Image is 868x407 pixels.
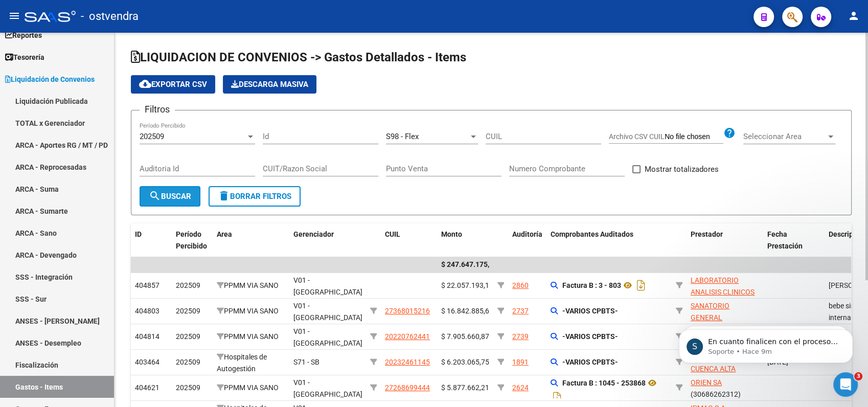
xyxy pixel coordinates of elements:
span: Descripción [829,230,867,238]
button: Selector de gif [49,329,57,337]
div: En cuanto finalicen con el proceso se le notificará por este medio [16,304,159,324]
button: Enviar un mensaje… [175,325,192,341]
button: Borrar Filtros [209,186,301,207]
div: nos informaron que soporte lo estaba solucionando pero sigue igual. [37,77,196,109]
mat-icon: help [723,127,736,139]
span: ORIEN SA [691,378,722,387]
span: LIQUIDACION DE CONVENIOS -> Gastos Detallados - Items [131,50,466,64]
span: S71 - SB [293,358,319,366]
strong: Factura B : 3 - 803 [562,281,621,289]
div: [PERSON_NAME] ¡Gracias por tu paciencia! Estamos revisando tu mensaje y te responderemos en unos ... [16,124,159,164]
span: 3 [854,372,862,380]
span: SANATORIO GENERAL [PERSON_NAME] CLINICA PRIVADA S.R.L. [691,302,748,356]
span: Archivo CSV CUIL [609,132,665,141]
mat-icon: delete [218,190,230,202]
datatable-header-cell: Período Percibido [172,223,213,257]
input: Archivo CSV CUIL [665,132,723,142]
i: Descargar documento [634,277,648,293]
datatable-header-cell: Monto [437,223,493,257]
span: Seleccionar Area [743,132,826,141]
span: LABORATORIO ANALISIS CLINICOS [PERSON_NAME] [PERSON_NAME] S.R.L. [691,276,755,331]
span: $ 5.877.662,21 [441,383,489,392]
iframe: Intercom live chat [833,372,858,397]
span: Período Percibido [176,230,207,250]
h3: Filtros [140,102,175,117]
span: Liquidación de Convenios [5,74,95,85]
span: Descarga Masiva [231,80,308,89]
datatable-header-cell: Auditoría [508,223,546,257]
div: (30546127652) [691,300,759,322]
datatable-header-cell: ID [131,223,172,257]
span: V01 - [GEOGRAPHIC_DATA] [293,276,362,296]
div: nos informaron que soporte lo estaba solucionando pero sigue igual. [45,83,188,103]
span: Monto [441,230,462,238]
span: $ 7.905.660,87 [441,332,489,341]
span: $ 16.842.885,68 [441,307,493,315]
span: 202509 [176,332,200,341]
datatable-header-cell: Prestador [687,223,763,257]
span: Buscar [149,192,191,201]
span: PPMM VIA SANO [224,332,279,341]
datatable-header-cell: Gerenciador [289,223,366,257]
div: 2737 [512,305,529,317]
strong: Factura B : 1045 - 253868 [562,379,646,387]
div: joined the conversation [59,180,159,189]
h1: Fin [50,4,62,12]
span: - ostvendra [81,5,139,28]
span: V01 - [GEOGRAPHIC_DATA] [293,378,362,398]
div: 2739 [512,331,529,343]
div: Buenos dias, Muchas gracias por comunicarse con el soporte técnico de la plataforma. [16,208,159,238]
strong: -VARIOS CPBTS- [562,307,618,315]
strong: -VARIOS CPBTS- [562,332,618,341]
span: 404814 [135,332,159,341]
img: Profile image for Fin [29,8,45,24]
span: 202509 [176,358,200,366]
span: 404857 [135,281,159,289]
span: $ 6.203.065,75 [441,358,489,366]
span: 27268699444 [385,383,430,392]
div: Soporte dice… [8,245,196,298]
span: $ 22.057.193,16 [441,281,493,289]
span: Gerenciador [293,230,334,238]
span: 404621 [135,383,159,392]
div: Daniela dice… [8,34,196,77]
div: [PERSON_NAME] ¡Gracias por tu paciencia! Estamos revisando tu mensaje y te responderemos en unos ... [8,118,168,170]
span: 202509 [140,132,164,141]
span: 403464 [135,358,159,366]
span: Auditoría [512,230,542,238]
span: Comprobantes Auditados [551,230,633,238]
div: Soporte dice… [8,201,196,245]
div: (30686262312) [691,377,759,398]
span: Fecha Prestación [767,230,803,250]
div: Soporte dice… [8,298,196,353]
mat-icon: search [149,190,161,202]
button: Adjuntar un archivo [16,329,24,337]
span: Exportar CSV [139,80,207,89]
datatable-header-cell: Area [213,223,289,257]
mat-icon: person [848,10,860,22]
strong: -VARIOS CPBTS- [562,358,618,366]
span: 202509 [176,383,200,392]
button: Inicio [160,6,179,26]
div: Cerrar [179,6,198,25]
span: Hospitales de Autogestión [217,353,267,373]
button: Buscar [140,186,200,207]
div: lo necesito urgente es un error que tenemos desde el jueves y reportamos el viernes. [45,40,188,70]
span: PPMM VIA SANO [224,383,279,392]
button: Descarga Masiva [223,75,316,94]
datatable-header-cell: Fecha Prestación [763,223,825,257]
button: Selector de emoji [32,329,40,337]
div: Vemos que ya hay un ticket en analisis por su consulta, por lo que el área de sistemas se encuent... [16,251,159,291]
div: lo necesito urgente es un error que tenemos desde el jueves y reportamos el viernes. [37,34,196,76]
div: Fin dice… [8,118,196,178]
div: Daniela dice… [8,77,196,117]
span: CUIL [385,230,400,238]
textarea: Escribe un mensaje... [9,307,196,325]
span: V01 - [GEOGRAPHIC_DATA] [293,302,362,322]
span: Tesorería [5,52,44,63]
span: V01 - [GEOGRAPHIC_DATA] [293,327,362,347]
datatable-header-cell: Comprobantes Auditados [546,223,672,257]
